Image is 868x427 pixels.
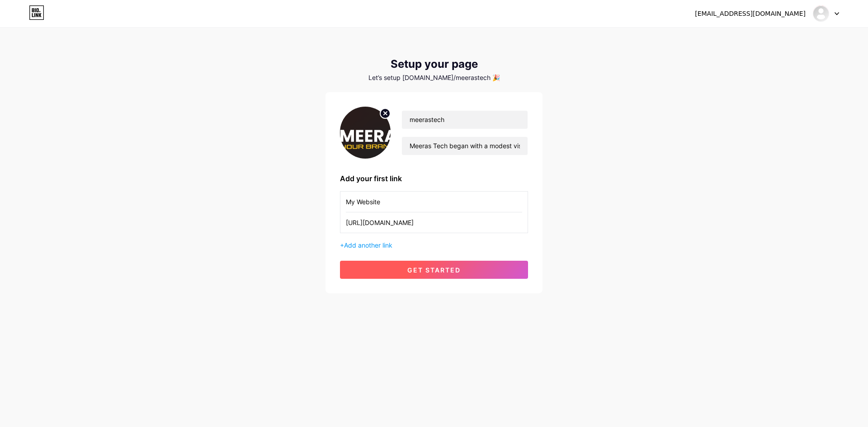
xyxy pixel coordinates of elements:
[346,212,522,233] input: URL (https://instagram.com/yourname)
[407,266,461,274] span: get started
[340,173,528,184] div: Add your first link
[695,9,806,19] div: [EMAIL_ADDRESS][DOMAIN_NAME]
[402,111,528,129] input: Your name
[340,240,528,250] div: +
[344,241,392,249] span: Add another link
[812,5,830,22] img: meerastech
[340,107,391,159] img: profile pic
[402,137,528,155] input: bio
[325,58,542,70] div: Setup your page
[340,261,528,279] button: get started
[325,74,542,81] div: Let’s setup [DOMAIN_NAME]/meerastech 🎉
[346,192,522,212] input: Link name (My Instagram)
